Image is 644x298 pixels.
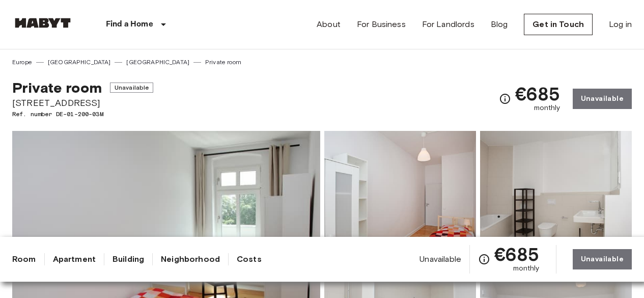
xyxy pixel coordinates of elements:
a: About [317,18,341,31]
img: Habyt [12,18,73,28]
span: Ref. number DE-01-200-03M [12,110,153,119]
a: [GEOGRAPHIC_DATA] [48,58,111,67]
span: €685 [494,245,540,263]
a: For Business [357,18,406,31]
img: Picture of unit DE-01-200-03M [324,131,476,264]
a: Blog [491,18,508,31]
svg: Check cost overview for full price breakdown. Please note that discounts apply to new joiners onl... [478,253,490,265]
span: monthly [534,103,561,113]
a: For Landlords [422,18,474,31]
a: Room [12,253,36,265]
svg: Check cost overview for full price breakdown. Please note that discounts apply to new joiners onl... [499,93,511,105]
span: monthly [513,263,540,274]
span: Unavailable [110,83,154,93]
img: Picture of unit DE-01-200-03M [480,131,632,264]
span: Unavailable [419,254,461,265]
a: Building [113,253,144,265]
a: Log in [609,18,632,31]
a: Europe [12,58,32,67]
a: Apartment [53,253,96,265]
a: Get in Touch [524,14,593,35]
a: [GEOGRAPHIC_DATA] [126,58,189,67]
span: €685 [515,85,561,103]
span: [STREET_ADDRESS] [12,96,153,110]
p: Find a Home [106,18,153,31]
a: Costs [237,253,262,265]
a: Private room [205,58,241,67]
span: Private room [12,79,102,96]
a: Neighborhood [161,253,220,265]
